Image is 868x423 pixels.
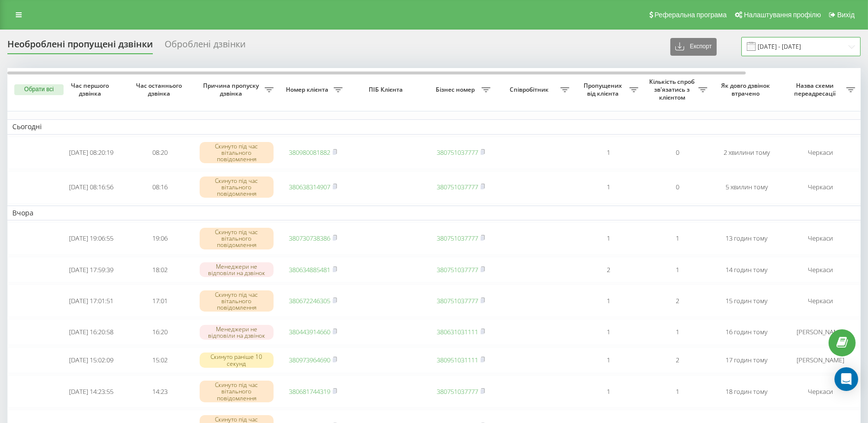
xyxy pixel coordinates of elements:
[289,387,330,396] a: 380681744319
[437,148,478,157] a: 380751037777
[712,257,781,283] td: 14 годин тому
[744,11,821,19] span: Налаштування профілю
[57,137,126,169] td: [DATE] 08:20:19
[574,284,643,317] td: 1
[712,319,781,345] td: 16 годин тому
[200,290,274,312] div: Скинуто під час вітального повідомлення
[289,182,330,191] a: 380638314907
[655,11,727,19] span: Реферальна програма
[786,82,846,97] span: Назва схеми переадресації
[643,257,712,283] td: 1
[643,319,712,345] td: 1
[712,284,781,317] td: 15 годин тому
[712,171,781,204] td: 5 хвилин тому
[126,347,195,373] td: 15:02
[574,222,643,255] td: 1
[126,284,195,317] td: 17:01
[574,375,643,408] td: 1
[574,171,643,204] td: 1
[712,375,781,408] td: 18 годин тому
[289,296,330,305] a: 380672246305
[643,347,712,373] td: 2
[126,222,195,255] td: 19:06
[126,137,195,169] td: 08:20
[57,171,126,204] td: [DATE] 08:16:56
[200,176,274,198] div: Скинуто під час вітального повідомлення
[437,234,478,243] a: 380751037777
[57,284,126,317] td: [DATE] 17:01:51
[643,375,712,408] td: 1
[648,78,698,101] span: Кількість спроб зв'язатись з клієнтом
[781,375,860,408] td: Черкаси
[57,347,126,373] td: [DATE] 15:02:09
[781,171,860,204] td: Черкаси
[7,39,153,54] div: Необроблені пропущені дзвінки
[834,367,858,391] div: Open Intercom Messenger
[65,82,118,97] span: Час першого дзвінка
[126,375,195,408] td: 14:23
[437,387,478,396] a: 380751037777
[14,84,64,95] button: Обрати всі
[781,347,860,373] td: [PERSON_NAME]
[126,171,195,204] td: 08:16
[781,137,860,169] td: Черкаси
[837,11,855,19] span: Вихід
[643,222,712,255] td: 1
[134,82,187,97] span: Час останнього дзвінка
[431,86,482,94] span: Бізнес номер
[289,327,330,336] a: 380443914660
[57,375,126,408] td: [DATE] 14:23:55
[200,352,274,367] div: Скинуто раніше 10 секунд
[670,38,717,56] button: Експорт
[200,228,274,249] div: Скинуто під час вітального повідомлення
[126,319,195,345] td: 16:20
[500,86,560,94] span: Співробітник
[289,265,330,274] a: 380634885481
[579,82,629,97] span: Пропущених від клієнта
[165,39,245,54] div: Оброблені дзвінки
[200,381,274,402] div: Скинуто під час вітального повідомлення
[720,82,773,97] span: Як довго дзвінок втрачено
[781,257,860,283] td: Черкаси
[712,137,781,169] td: 2 хвилини тому
[781,284,860,317] td: Черкаси
[574,347,643,373] td: 1
[57,319,126,345] td: [DATE] 16:20:58
[643,284,712,317] td: 2
[200,262,274,277] div: Менеджери не відповіли на дзвінок
[126,257,195,283] td: 18:02
[200,82,265,97] span: Причина пропуску дзвінка
[437,355,478,364] a: 380951031111
[712,222,781,255] td: 13 годин тому
[283,86,334,94] span: Номер клієнта
[437,265,478,274] a: 380751037777
[437,182,478,191] a: 380751037777
[200,325,274,340] div: Менеджери не відповіли на дзвінок
[437,327,478,336] a: 380631031111
[643,171,712,204] td: 0
[289,234,330,243] a: 380730738386
[57,257,126,283] td: [DATE] 17:59:39
[781,222,860,255] td: Черкаси
[574,319,643,345] td: 1
[57,222,126,255] td: [DATE] 19:06:55
[200,142,274,164] div: Скинуто під час вітального повідомлення
[289,355,330,364] a: 380973964690
[356,86,418,94] span: ПІБ Клієнта
[781,319,860,345] td: [PERSON_NAME]
[289,148,330,157] a: 380980081882
[437,296,478,305] a: 380751037777
[574,137,643,169] td: 1
[574,257,643,283] td: 2
[712,347,781,373] td: 17 годин тому
[643,137,712,169] td: 0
